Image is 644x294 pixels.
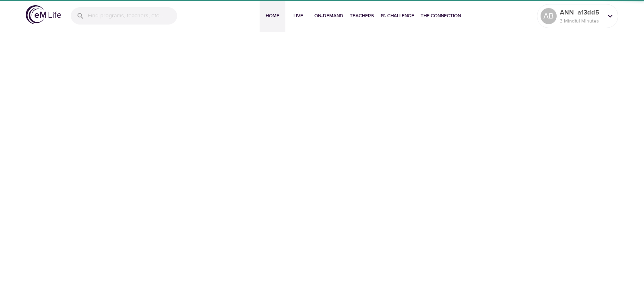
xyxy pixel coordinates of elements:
[421,12,461,20] span: The Connection
[88,7,177,25] input: Find programs, teachers, etc...
[541,8,557,24] div: AB
[380,12,414,20] span: 1% Challenge
[314,12,343,20] span: On-Demand
[289,12,308,20] span: Live
[263,12,282,20] span: Home
[26,5,61,24] img: logo
[560,8,603,17] p: ANN_a13dd5
[350,12,374,20] span: Teachers
[560,17,603,25] p: 3 Mindful Minutes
